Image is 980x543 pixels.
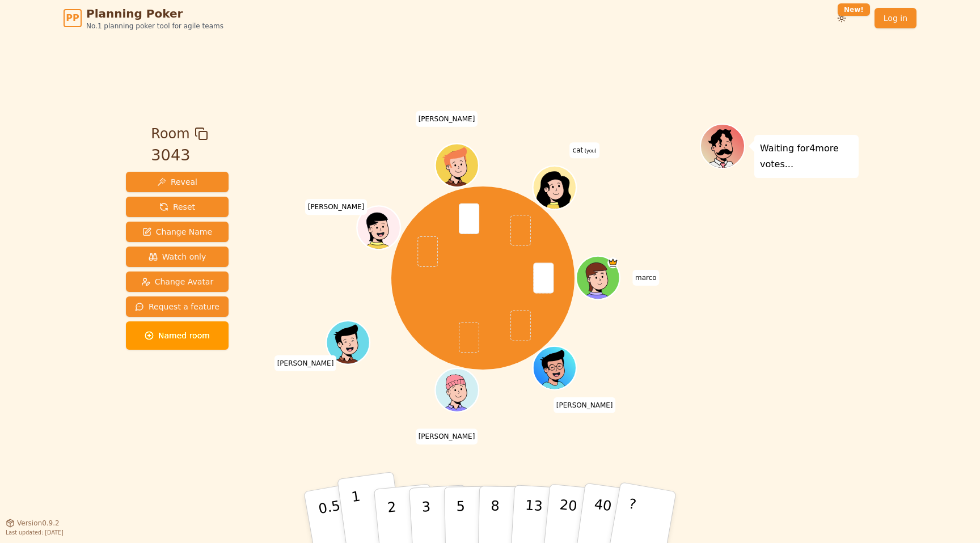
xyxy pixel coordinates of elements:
span: Named room [145,330,210,341]
button: Named room [126,321,229,350]
span: Watch only [149,251,206,262]
button: Change Avatar [126,271,229,292]
button: Change Name [126,222,229,242]
button: Reveal [126,172,229,192]
a: Log in [875,8,916,28]
span: PP [66,11,79,25]
button: Version0.9.2 [6,519,60,528]
span: Room [151,124,189,144]
button: Watch only [126,247,229,267]
div: New! [838,3,870,16]
span: Reset [159,201,195,213]
span: Click to change your name [416,111,478,127]
p: Waiting for 4 more votes... [760,141,853,172]
a: PPPlanning PokerNo.1 planning poker tool for agile teams [64,6,223,31]
button: Click to change your avatar [534,167,575,208]
span: Planning Poker [86,6,223,22]
span: marco is the host [608,257,619,268]
span: No.1 planning poker tool for agile teams [86,22,223,31]
span: Version 0.9.2 [17,519,60,528]
button: New! [831,8,852,28]
span: Click to change your name [416,429,478,445]
span: Reveal [157,176,197,188]
span: Click to change your name [274,355,337,371]
span: Change Name [142,226,212,237]
span: Click to change your name [305,200,367,215]
span: Click to change your name [570,143,599,159]
div: 3043 [151,144,208,167]
span: Change Avatar [141,276,214,287]
span: (you) [583,149,597,154]
button: Request a feature [126,296,229,317]
span: Click to change your name [632,270,660,286]
span: Last updated: [DATE] [6,529,64,536]
span: Request a feature [135,301,219,312]
span: Click to change your name [554,397,616,413]
button: Reset [126,197,229,217]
